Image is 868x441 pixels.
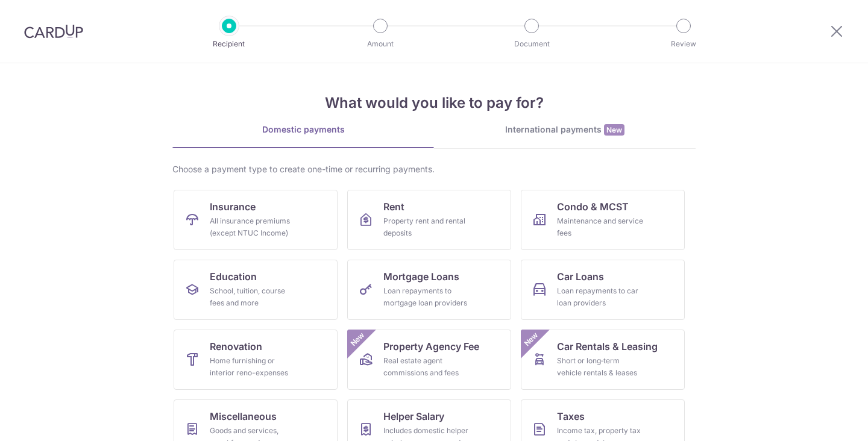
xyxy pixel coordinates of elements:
[557,409,585,424] span: Taxes
[347,190,511,250] a: RentProperty rent and rental deposits
[557,215,644,239] div: Maintenance and service fees
[348,330,368,349] span: New
[347,330,511,390] a: Property Agency FeeReal estate agent commissions and feesNew
[521,330,541,349] span: New
[210,215,297,239] div: All insurance premiums (except NTUC Income)
[210,355,297,379] div: Home furnishing or interior reno-expenses
[172,124,434,136] div: Domestic payments
[24,24,83,39] img: CardUp
[487,38,576,50] p: Document
[210,285,297,309] div: School, tuition, course fees and more
[174,260,338,320] a: EducationSchool, tuition, course fees and more
[172,92,696,114] h4: What would you like to pay for?
[521,190,685,250] a: Condo & MCSTMaintenance and service fees
[434,124,696,136] div: International payments
[210,269,257,284] span: Education
[172,163,696,175] div: Choose a payment type to create one-time or recurring payments.
[521,330,685,390] a: Car Rentals & LeasingShort or long‑term vehicle rentals & leasesNew
[210,409,277,424] span: Miscellaneous
[184,38,274,50] p: Recipient
[383,269,459,284] span: Mortgage Loans
[791,405,856,435] iframe: Ouvre un widget dans lequel vous pouvez trouver plus d’informations
[383,409,444,424] span: Helper Salary
[383,355,470,379] div: Real estate agent commissions and fees
[383,199,404,214] span: Rent
[383,285,470,309] div: Loan repayments to mortgage loan providers
[557,269,604,284] span: Car Loans
[604,124,624,136] span: New
[210,339,262,354] span: Renovation
[210,199,256,214] span: Insurance
[174,190,338,250] a: InsuranceAll insurance premiums (except NTUC Income)
[383,339,479,354] span: Property Agency Fee
[557,199,629,214] span: Condo & MCST
[336,38,425,50] p: Amount
[639,38,728,50] p: Review
[521,260,685,320] a: Car LoansLoan repayments to car loan providers
[557,285,644,309] div: Loan repayments to car loan providers
[557,339,658,354] span: Car Rentals & Leasing
[174,330,338,390] a: RenovationHome furnishing or interior reno-expenses
[557,355,644,379] div: Short or long‑term vehicle rentals & leases
[347,260,511,320] a: Mortgage LoansLoan repayments to mortgage loan providers
[383,215,470,239] div: Property rent and rental deposits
